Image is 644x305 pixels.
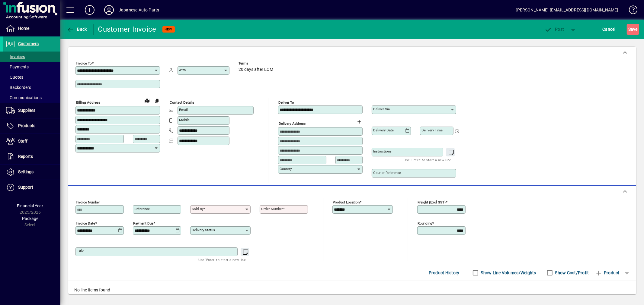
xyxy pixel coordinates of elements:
[261,207,283,211] mat-label: Order number
[18,185,33,190] span: Support
[152,96,162,105] button: Copy to Delivery address
[3,82,60,93] a: Backorders
[179,108,188,112] mat-label: Email
[421,128,443,132] mat-label: Delivery time
[418,221,432,225] mat-label: Rounding
[6,75,23,80] span: Quotes
[3,134,60,149] a: Staff
[18,123,35,128] span: Products
[192,228,215,232] mat-label: Delivery status
[3,21,60,36] a: Home
[65,24,88,35] button: Back
[3,93,60,103] a: Communications
[18,108,35,113] span: Suppliers
[198,256,246,263] mat-hint: Use 'Enter' to start a new line
[280,167,292,171] mat-label: Country
[80,5,99,15] button: Add
[76,61,92,65] mat-label: Invoice To
[592,267,623,278] button: Product
[68,281,636,299] div: No line items found
[17,203,43,208] span: Financial Year
[480,270,536,276] label: Show Line Volumes/Weights
[77,249,84,253] mat-label: Title
[6,54,25,59] span: Invoices
[179,118,190,122] mat-label: Mobile
[278,100,294,105] mat-label: Deliver To
[18,139,27,143] span: Staff
[239,67,273,72] span: 20 days after EOM
[373,107,390,111] mat-label: Deliver via
[18,169,34,174] span: Settings
[239,61,275,65] span: Terms
[603,24,616,34] span: Cancel
[192,207,203,211] mat-label: Sold by
[142,96,152,105] a: View on map
[3,118,60,134] a: Products
[76,221,95,225] mat-label: Invoice date
[67,27,87,32] span: Back
[545,27,564,32] span: ost
[601,24,617,35] button: Cancel
[18,26,29,31] span: Home
[555,27,558,32] span: P
[373,128,394,132] mat-label: Delivery date
[628,24,638,34] span: ave
[119,5,159,15] div: Japanese Auto Parts
[624,1,636,21] a: Knowledge Base
[429,268,460,278] span: Product History
[404,156,451,163] mat-hint: Use 'Enter' to start a new line
[627,24,639,35] button: Save
[134,207,150,211] mat-label: Reference
[3,62,60,72] a: Payments
[3,52,60,62] a: Invoices
[628,27,631,32] span: S
[165,27,172,31] span: NEW
[516,5,618,15] div: [PERSON_NAME] [EMAIL_ADDRESS][DOMAIN_NAME]
[6,95,42,100] span: Communications
[418,200,446,204] mat-label: Freight (excl GST)
[133,221,153,225] mat-label: Payment due
[76,200,100,204] mat-label: Invoice number
[99,5,119,15] button: Profile
[3,103,60,118] a: Suppliers
[3,165,60,180] a: Settings
[6,64,29,69] span: Payments
[333,200,360,204] mat-label: Product location
[179,68,186,72] mat-label: Attn
[3,180,60,195] a: Support
[373,149,392,153] mat-label: Instructions
[60,24,94,35] app-page-header-button: Back
[354,117,364,127] button: Choose address
[542,24,567,35] button: Post
[426,267,462,278] button: Product History
[18,41,39,46] span: Customers
[554,270,589,276] label: Show Cost/Profit
[3,72,60,82] a: Quotes
[373,171,401,175] mat-label: Courier Reference
[22,216,38,221] span: Package
[595,268,620,278] span: Product
[18,154,33,159] span: Reports
[98,24,156,34] div: Customer Invoice
[6,85,31,90] span: Backorders
[3,149,60,164] a: Reports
